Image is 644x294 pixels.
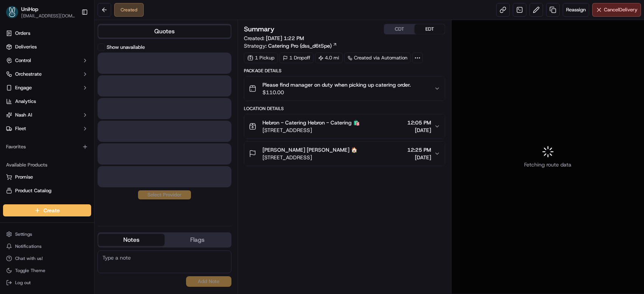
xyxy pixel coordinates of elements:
img: UniHop [6,6,18,18]
span: Promise [15,174,33,180]
span: Engage [15,84,32,91]
span: Please find manager on duty when picking up catering order. [262,81,411,89]
button: EDT [414,24,445,34]
span: Catering Pro (dss_d6tSpe) [268,42,332,50]
button: UniHopUniHop[EMAIL_ADDRESS][DOMAIN_NAME] [3,3,78,21]
button: Create [3,204,91,216]
button: Engage [3,82,91,94]
span: [STREET_ADDRESS] [262,126,360,134]
span: Settings [15,231,32,237]
button: Reassign [563,3,589,17]
span: Control [15,57,31,64]
button: Please find manager on duty when picking up catering order.$110.00 [244,76,445,101]
span: Toggle Theme [15,268,45,274]
span: Log out [15,280,31,286]
span: Deliveries [15,44,37,50]
button: Log out [3,277,91,288]
button: Nash AI [3,109,91,121]
div: Location Details [244,106,445,112]
span: Hebron - Catering Hebron - Catering 🛍️ [262,119,360,126]
span: $110.00 [262,89,411,96]
button: Notifications [3,241,91,252]
div: 1 Pickup [244,53,278,63]
button: CDT [384,24,414,34]
div: Package Details [244,68,445,74]
span: Notifications [15,243,42,249]
button: Toggle Theme [3,265,91,276]
button: Settings [3,229,91,240]
span: Chat with us! [15,255,43,261]
a: Created via Automation [344,53,411,63]
span: Fetching route data [524,161,571,168]
button: Promise [3,171,91,183]
button: Notes [98,234,164,246]
div: 1 Dropoff [279,53,313,63]
button: Flags [164,234,231,246]
span: Orders [15,30,30,37]
span: [PERSON_NAME] [PERSON_NAME] 🏠 [262,146,357,154]
a: Product Catalog [6,187,88,194]
a: Deliveries [3,41,91,53]
button: Orchestrate [3,68,91,80]
span: Cancel Delivery [604,6,638,13]
button: [PERSON_NAME] [PERSON_NAME] 🏠[STREET_ADDRESS]12:25 PM[DATE] [244,142,445,166]
span: 12:25 PM [407,146,431,154]
div: 4.0 mi [315,53,343,63]
span: [DATE] [407,126,431,134]
a: Catering Pro (dss_d6tSpe) [268,42,337,50]
h3: Summary [244,26,275,33]
span: Orchestrate [15,71,42,78]
div: Strategy: [244,42,337,50]
span: 12:05 PM [407,119,431,126]
button: Control [3,54,91,67]
span: Created: [244,34,304,42]
span: Create [43,207,60,214]
a: Orders [3,27,91,39]
button: CancelDelivery [592,3,641,17]
span: Fleet [15,125,26,132]
button: Chat with us! [3,253,91,264]
button: Product Catalog [3,185,91,197]
span: Analytics [15,98,36,105]
span: Reassign [566,6,586,13]
div: Available Products [3,159,91,171]
button: Quotes [98,25,231,37]
div: Favorites [3,141,91,153]
label: Show unavailable [107,44,145,51]
button: [EMAIL_ADDRESS][DOMAIN_NAME] [21,13,75,19]
span: [STREET_ADDRESS] [262,154,357,161]
button: UniHop [21,5,38,13]
span: Nash AI [15,112,32,118]
span: [DATE] 1:22 PM [266,35,304,42]
span: Product Catalog [15,187,51,194]
a: Analytics [3,95,91,107]
span: [DATE] [407,154,431,161]
button: Fleet [3,123,91,135]
a: Promise [6,174,88,180]
button: Hebron - Catering Hebron - Catering 🛍️[STREET_ADDRESS]12:05 PM[DATE] [244,114,445,138]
